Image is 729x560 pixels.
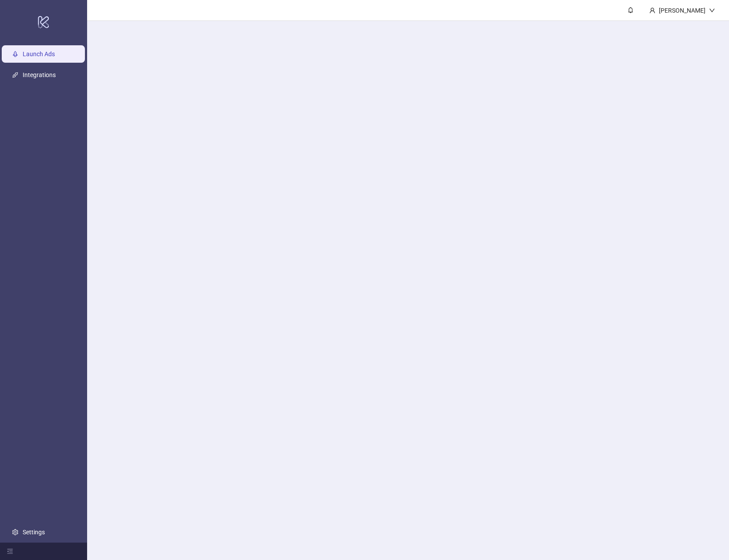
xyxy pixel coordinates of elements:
[23,71,56,78] a: Integrations
[649,7,655,13] span: user
[628,7,634,13] span: bell
[23,529,45,536] a: Settings
[23,51,55,57] a: Launch Ads
[7,548,13,554] span: menu-fold
[709,7,715,13] span: down
[655,6,709,15] div: [PERSON_NAME]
